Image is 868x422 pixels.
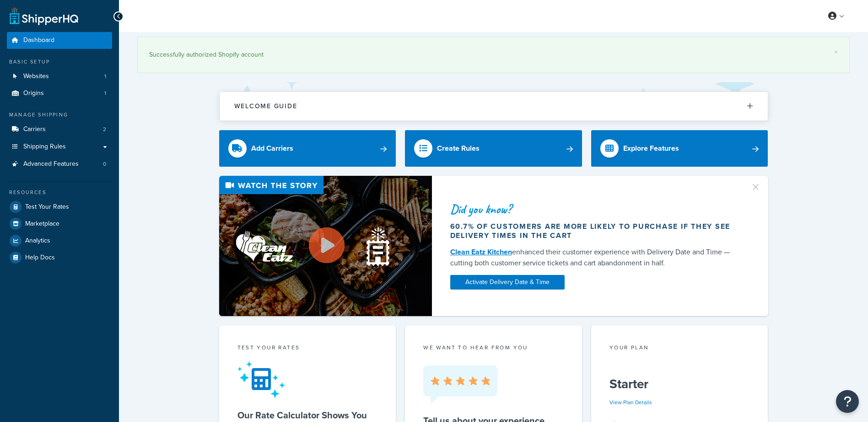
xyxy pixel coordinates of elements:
[103,160,106,168] span: 0
[23,73,49,80] span: Websites
[609,398,652,406] a: View Plan Details
[7,68,112,85] a: Websites1
[609,343,750,354] div: Your Plan
[7,156,112,173] a: Advanced Features0
[7,156,112,173] li: Advanced Features
[7,199,112,215] a: Test Your Rates
[220,92,768,121] button: Welcome Guide
[7,32,112,49] a: Dashboard
[437,142,480,155] div: Create Rules
[405,130,582,167] a: Create Rules
[7,85,112,102] a: Origins1
[23,160,79,168] span: Advanced Features
[836,390,859,413] button: Open Resource Center
[7,121,112,138] a: Carriers2
[591,130,768,167] a: Explore Features
[450,203,739,216] div: Did you know?
[450,275,565,290] a: Activate Delivery Date & Time
[104,73,106,80] span: 1
[23,37,54,44] span: Dashboard
[219,130,396,167] a: Add Carriers
[23,90,44,97] span: Origins
[450,222,739,240] div: 60.7% of customers are more likely to purchase if they see delivery times in the cart
[450,247,739,269] div: enhanced their customer experience with Delivery Date and Time — cutting both customer service ti...
[237,343,378,354] div: Test your rates
[25,203,69,211] span: Test Your Rates
[25,220,59,228] span: Marketplace
[149,48,838,61] div: Successfully authorized Shopify account
[7,249,112,266] a: Help Docs
[423,343,564,352] p: we want to hear from you
[7,232,112,249] a: Analytics
[251,142,293,155] div: Add Carriers
[103,126,106,133] span: 2
[104,90,106,97] span: 1
[7,216,112,232] a: Marketplace
[25,237,50,245] span: Analytics
[623,142,679,155] div: Explore Features
[7,189,112,196] div: Resources
[450,247,512,257] a: Clean Eatz Kitchen
[23,143,66,151] span: Shipping Rules
[7,85,112,102] li: Origins
[7,58,112,66] div: Basic Setup
[834,48,838,56] a: ×
[609,377,750,391] h5: Starter
[7,68,112,85] li: Websites
[7,111,112,119] div: Manage Shipping
[219,176,432,316] img: Video thumbnail
[7,121,112,138] li: Carriers
[234,103,297,110] h2: Welcome Guide
[25,254,55,262] span: Help Docs
[23,126,46,133] span: Carriers
[7,138,112,155] a: Shipping Rules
